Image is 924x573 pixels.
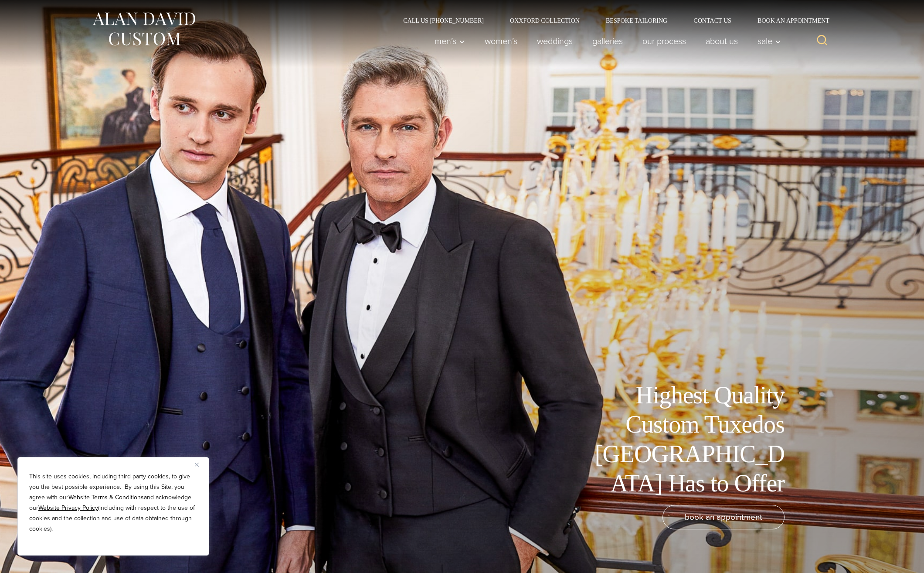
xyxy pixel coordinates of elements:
[758,37,781,45] span: Sale
[527,32,583,50] a: weddings
[583,32,633,50] a: Galleries
[744,17,832,24] a: Book an Appointment
[662,505,785,529] a: book an appointment
[29,471,197,534] p: This site uses cookies, including third party cookies, to give you the best possible experience. ...
[195,459,205,470] button: Close
[390,17,832,24] nav: Secondary Navigation
[435,37,465,45] span: Men’s
[68,493,144,502] a: Website Terms & Conditions
[593,17,680,24] a: Bespoke Tailoring
[195,463,199,467] img: Close
[390,17,497,24] a: Call Us [PHONE_NUMBER]
[812,31,832,51] button: View Search Form
[685,511,762,523] span: book an appointment
[588,381,785,498] h1: Highest Quality Custom Tuxedos [GEOGRAPHIC_DATA] Has to Offer
[475,32,527,50] a: Women’s
[633,32,696,50] a: Our Process
[696,32,748,50] a: About Us
[680,17,744,24] a: Contact Us
[92,10,196,48] img: Alan David Custom
[497,17,593,24] a: Oxxford Collection
[425,32,786,50] nav: Primary Navigation
[38,503,98,512] a: Website Privacy Policy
